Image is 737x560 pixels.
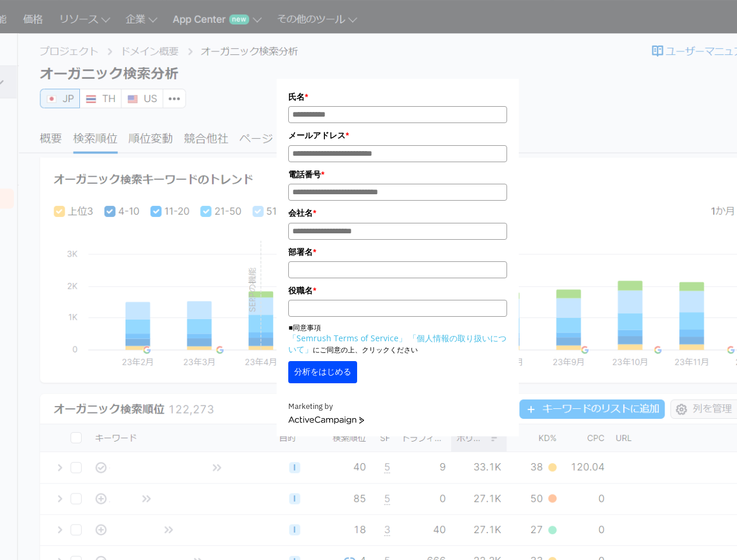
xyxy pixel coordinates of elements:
div: Marketing by [288,401,507,413]
p: ■同意事項 にご同意の上、クリックください [288,323,507,355]
label: 役職名 [288,284,507,297]
label: 電話番号 [288,168,507,181]
a: 「個人情報の取り扱いについて」 [288,332,507,355]
label: 部署名 [288,246,507,258]
a: 「Semrush Terms of Service」 [288,332,407,344]
label: メールアドレス [288,129,507,142]
button: 分析をはじめる [288,361,357,383]
label: 氏名 [288,90,507,103]
label: 会社名 [288,206,507,219]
